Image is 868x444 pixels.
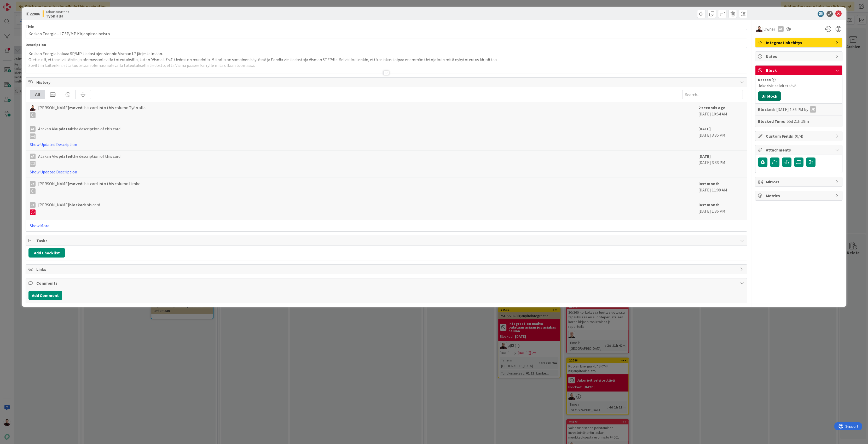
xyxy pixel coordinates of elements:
[766,67,833,73] span: Block
[698,154,711,159] b: [DATE]
[36,280,737,286] span: Comments
[698,126,743,148] div: [DATE] 3:35 PM
[26,24,34,29] label: Title
[698,104,743,120] div: [DATE] 10:54 AM
[766,192,833,199] span: Metrics
[766,133,833,139] span: Custom Fields
[698,202,720,207] b: last month
[30,223,743,229] a: Show More...
[763,26,775,32] span: Owner
[30,126,36,132] div: AA
[28,51,744,57] p: Kotkan Energia haluaa SP/MP tiedostojen viennin Visman L7 järjestelmään.
[682,90,743,99] input: Search...
[30,90,45,99] div: All
[698,153,743,175] div: [DATE] 3:33 PM
[38,180,141,194] span: [PERSON_NAME] this card into this column Limbo
[11,1,24,7] span: Support
[698,180,743,196] div: [DATE] 11:08 AM
[758,91,781,101] button: Unblock
[56,126,72,131] b: updated
[69,105,82,110] b: moved
[30,142,77,147] a: Show Updated Description
[38,153,120,167] span: Atakan Ak the description of this card
[795,133,803,139] span: ( 0/4 )
[36,237,737,244] span: Tasks
[698,202,743,217] div: [DATE] 1:36 PM
[758,83,840,89] div: Jakorivit selvitettävä
[810,106,816,113] div: JK
[30,202,36,208] div: JK
[758,78,771,81] span: Reason
[56,154,72,159] b: updated
[766,39,833,46] span: Integraatiokehitys
[778,26,784,32] div: AA
[30,169,77,174] a: Show Updated Description
[46,14,69,18] b: Työn alla
[758,118,785,124] b: Blocked Time:
[26,29,747,38] input: type card name here...
[766,147,833,153] span: Attachments
[28,291,62,300] button: Add Comment
[30,105,36,111] img: AA
[30,181,36,187] div: JK
[46,10,69,14] span: Taloustuotteet
[766,179,833,185] span: Mirrors
[756,26,762,32] img: AA
[758,106,775,113] b: Blocked:
[26,11,40,17] span: ID
[698,126,711,131] b: [DATE]
[787,118,809,124] div: 55d 21h 19m
[36,266,737,272] span: Links
[38,104,146,118] span: [PERSON_NAME] this card into this column Työn alla
[698,181,720,186] b: last month
[69,202,85,207] b: blocked
[36,79,737,85] span: History
[69,181,82,186] b: moved
[766,53,833,60] span: Dates
[28,57,744,63] p: Oletus oli, että selvittäisiin jo olemassaolevilla toteutuksilla, kuten 'Visma L7 v4' tiedoston m...
[30,11,40,16] b: 22086
[698,105,726,110] b: 2 seconds ago
[26,42,46,47] span: Description
[38,202,100,215] span: [PERSON_NAME] this card
[28,248,65,258] button: Add Checklist
[30,154,36,159] div: AA
[776,106,816,113] div: [DATE] 1:36 PM by
[38,126,120,139] span: Atakan Ak the description of this card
